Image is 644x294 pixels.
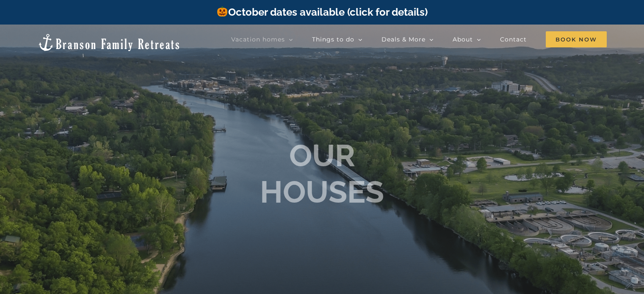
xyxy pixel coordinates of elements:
img: Branson Family Retreats Logo [37,33,181,52]
nav: Main Menu [231,31,607,48]
span: Contact [500,36,527,42]
span: About [453,36,473,42]
a: About [453,31,481,48]
a: Book Now [546,31,607,48]
b: OUR HOUSES [260,137,384,210]
span: Deals & More [381,36,426,42]
a: Things to do [312,31,362,48]
a: Contact [500,31,527,48]
a: Deals & More [381,31,434,48]
span: Things to do [312,36,354,42]
span: Book Now [546,31,607,47]
span: Vacation homes [231,36,285,42]
a: October dates available (click for details) [216,6,427,18]
a: Vacation homes [231,31,293,48]
img: 🎃 [217,6,227,16]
